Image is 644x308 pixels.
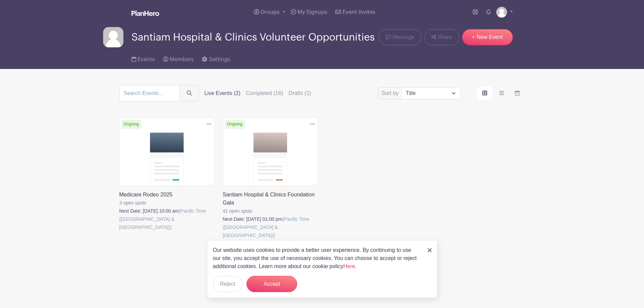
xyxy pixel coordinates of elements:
[202,47,230,69] a: Settings
[477,87,525,100] div: order and view
[103,27,123,47] img: default-ce2991bfa6775e67f084385cd625a349d9dcbb7a52a09fb2fda1e96e2d18dcdb.png
[163,47,194,69] a: Members
[428,248,432,252] img: close_button-5f87c8562297e5c2d7936805f587ecaba9071eb48480494691a3f1689db116b3.svg
[382,89,401,97] label: Sort by
[342,9,375,15] span: Event Invites
[297,9,327,15] span: My Signups
[213,246,421,270] p: Our website uses cookies to provide a better user experience. By continuing to use our site, you ...
[132,47,155,69] a: Events
[132,32,375,43] span: Santiam Hospital & Clinics Volunteer Opportunities
[289,89,311,97] label: Drafts (1)
[213,276,242,292] button: Reject
[392,33,414,41] span: Message
[462,29,513,45] a: + New Event
[205,89,317,97] div: filters
[209,57,230,62] span: Settings
[138,57,155,62] span: Events
[246,276,297,292] button: Accept
[379,29,422,45] a: Message
[205,89,241,97] label: Live Events (2)
[496,7,507,18] img: default-ce2991bfa6775e67f084385cd625a349d9dcbb7a52a09fb2fda1e96e2d18dcdb.png
[170,57,194,62] span: Members
[246,89,283,97] label: Completed (16)
[132,10,159,16] img: logo_white-6c42ec7e38ccf1d336a20a19083b03d10ae64f83f12c07503d8b9e83406b4c7d.svg
[119,85,180,101] input: Search Events...
[424,29,459,45] a: Share
[343,263,355,269] a: Here
[261,9,280,15] span: Groups
[438,33,452,41] span: Share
